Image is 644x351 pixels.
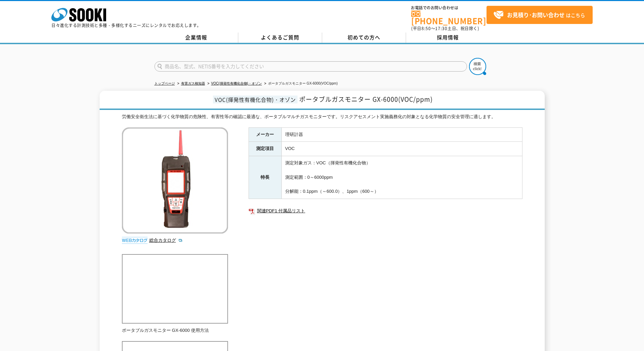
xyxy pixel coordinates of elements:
[322,33,406,43] a: 初めての方へ
[154,82,175,85] a: トップページ
[469,58,486,75] img: btn_search.png
[122,127,228,234] img: ポータブルガスモニター GX-6000(VOC/ppm)
[487,6,593,24] a: お見積り･お問い合わせはこちら
[435,25,447,32] span: 17:30
[122,327,228,334] p: ポータブルガスモニター GX-6000 使用方法
[249,206,522,215] a: 関連PDF1 付属品リスト
[181,82,205,85] a: 有害ガス検知器
[249,127,281,142] th: メーカー
[122,113,522,121] div: 労働安全衛生法に基づく化学物質の危険性、有害性等の確認に最適な、ポータブルマルチガスモニターです。リスクアセスメント実施義務化の対象となる化学物質の安全管理に適します。
[411,6,487,10] span: お電話でのお問い合わせは
[122,237,148,244] img: webカタログ
[411,11,487,25] a: [PHONE_NUMBER]
[281,127,522,142] td: 理研計器
[281,142,522,156] td: VOC
[507,11,565,19] strong: お見積り･お問い合わせ
[154,33,238,43] a: 企業情報
[299,95,433,104] span: ポータブルガスモニター GX-6000(VOC/ppm)
[149,238,183,243] a: 総合カタログ
[421,25,431,32] span: 8:50
[411,25,479,32] span: (平日 ～ 土日、祝日除く)
[493,10,585,20] span: はこちら
[249,156,281,199] th: 特長
[51,23,201,27] p: 日々進化する計測技術と多種・多様化するニーズにレンタルでお応えします。
[238,33,322,43] a: よくあるご質問
[406,33,490,43] a: 採用情報
[281,156,522,199] td: 測定対象ガス：VOC（揮発性有機化合物） 測定範囲：0～6000ppm 分解能：0.1ppm（～600.0）、1ppm（600～）
[211,82,262,85] a: VOC(揮発性有機化合物)・オゾン
[348,34,380,41] span: 初めての方へ
[249,142,281,156] th: 測定項目
[154,61,467,72] input: 商品名、型式、NETIS番号を入力してください
[213,96,298,103] span: VOC(揮発性有機化合物)・オゾン
[263,80,338,87] li: ポータブルガスモニター GX-6000(VOC/ppm)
